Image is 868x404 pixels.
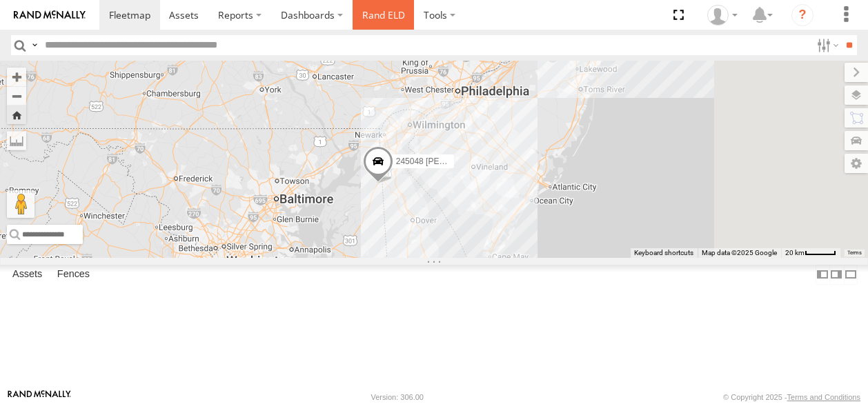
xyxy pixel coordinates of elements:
[7,86,26,105] button: Zoom out
[396,156,494,166] span: 245048 [PERSON_NAME]
[787,393,860,401] a: Terms and Conditions
[7,68,26,86] button: Zoom in
[8,390,71,404] a: Visit our Website
[702,249,777,256] span: Map data ©2025 Google
[781,248,840,258] button: Map Scale: 20 km per 42 pixels
[7,131,26,150] label: Measure
[816,265,829,285] label: Dock Summary Table to the Left
[791,4,813,26] i: ?
[50,265,97,285] label: Fences
[829,265,843,285] label: Dock Summary Table to the Right
[29,35,40,55] label: Search Query
[811,35,841,55] label: Search Filter Options
[723,393,860,401] div: © Copyright 2025 -
[7,190,34,218] button: Drag Pegman onto the map to open Street View
[371,393,424,401] div: Version: 306.00
[7,105,26,124] button: Zoom Home
[702,5,742,26] div: John Olaniyan
[845,154,868,173] label: Map Settings
[14,10,86,20] img: rand-logo.svg
[634,248,693,258] button: Keyboard shortcuts
[844,265,858,285] label: Hide Summary Table
[847,250,862,255] a: Terms (opens in new tab)
[6,265,49,285] label: Assets
[785,249,805,256] span: 20 km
